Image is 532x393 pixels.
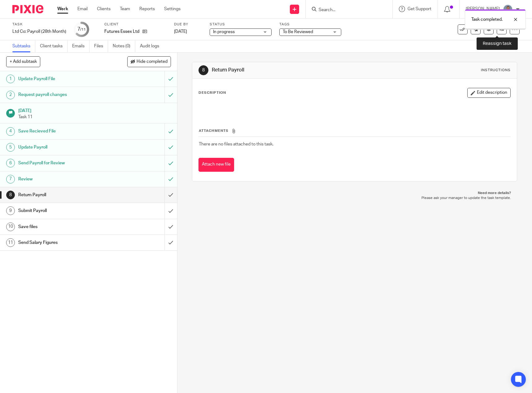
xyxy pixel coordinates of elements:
p: Description [198,90,226,95]
div: 10 [6,222,15,231]
div: Ltd Co: Payroll (28th Month) [12,28,66,35]
h1: Save Recieved File [18,127,111,136]
a: Client tasks [40,40,68,52]
div: 7 [77,26,86,33]
span: Attachments [199,129,229,132]
span: There are no files attached to this task. [199,142,273,146]
small: /11 [80,28,86,31]
div: 5 [6,143,15,152]
span: Hide completed [137,59,168,64]
h1: Send Payroll for Review [18,158,111,168]
button: Edit description [467,88,511,98]
h1: Send Salary Figures [18,238,111,247]
p: Task 11 [18,114,171,120]
div: 9 [6,206,15,215]
a: Clients [97,6,111,12]
div: 8 [6,191,15,199]
label: Due by [174,22,202,27]
div: 11 [6,238,15,247]
img: Pixie [12,5,43,13]
h1: Update Payroll File [18,74,111,84]
div: 2 [6,91,15,99]
a: Files [94,40,108,52]
p: Please ask your manager to update the task template. [198,196,511,201]
h1: [DATE] [18,106,171,114]
div: 8 [198,65,208,75]
a: Notes (0) [113,40,135,52]
p: Futures Essex Ltd [104,28,139,35]
a: Subtasks [12,40,35,52]
button: Hide completed [127,56,171,67]
div: 6 [6,159,15,167]
a: Email [77,6,88,12]
div: 4 [6,127,15,136]
div: Instructions [481,68,511,73]
p: Task completed. [471,16,503,23]
h1: Return Payroll [212,67,368,73]
h1: Review [18,175,111,184]
h1: Return Payroll [18,190,111,200]
button: + Add subtask [6,56,40,67]
span: To Be Reviewed [283,30,313,34]
a: Settings [164,6,181,12]
span: [DATE] [174,29,187,34]
div: 7 [6,175,15,184]
a: Emails [72,40,89,52]
h1: Save files [18,222,111,231]
label: Status [210,22,272,27]
button: Attach new file [198,158,234,172]
h1: Update Payroll [18,143,111,152]
img: James%20Headshot.png [503,4,513,14]
a: Reports [139,6,155,12]
span: In progress [213,30,235,34]
a: Work [57,6,68,12]
h1: Submit Payroll [18,206,111,215]
a: Team [120,6,130,12]
h1: Request payroll changes [18,90,111,99]
label: Task [12,22,66,27]
p: Need more details? [198,191,511,196]
a: Audit logs [140,40,164,52]
div: 1 [6,75,15,83]
label: Client [104,22,166,27]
